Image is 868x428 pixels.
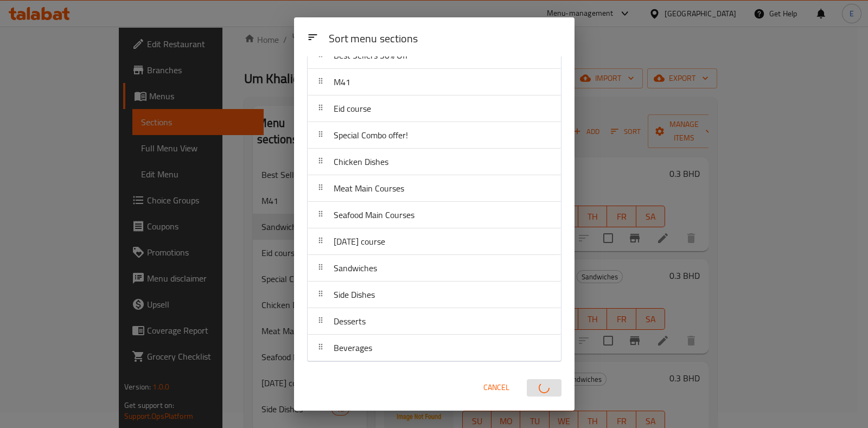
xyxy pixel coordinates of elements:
[334,286,375,303] span: Side Dishes
[308,95,561,122] div: Eid course
[308,335,561,361] div: Beverages
[334,340,372,356] span: Beverages
[334,127,408,143] span: Special Combo offer!
[334,100,371,117] span: Eid course
[308,149,561,175] div: Chicken Dishes
[483,381,509,394] span: Cancel
[479,378,514,398] button: Cancel
[334,233,385,250] span: [DATE] course
[334,260,377,276] span: Sandwiches
[334,207,414,223] span: Seafood Main Courses
[334,74,350,90] span: M41
[308,282,561,308] div: Side Dishes
[334,180,404,196] span: Meat Main Courses
[308,175,561,202] div: Meat Main Courses
[308,308,561,335] div: Desserts
[308,255,561,282] div: Sandwiches
[308,122,561,149] div: Special Combo offer!
[324,27,566,52] div: Sort menu sections
[308,228,561,255] div: [DATE] course
[308,69,561,95] div: M41
[334,313,366,329] span: Desserts
[334,154,388,170] span: Chicken Dishes
[308,202,561,228] div: Seafood Main Courses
